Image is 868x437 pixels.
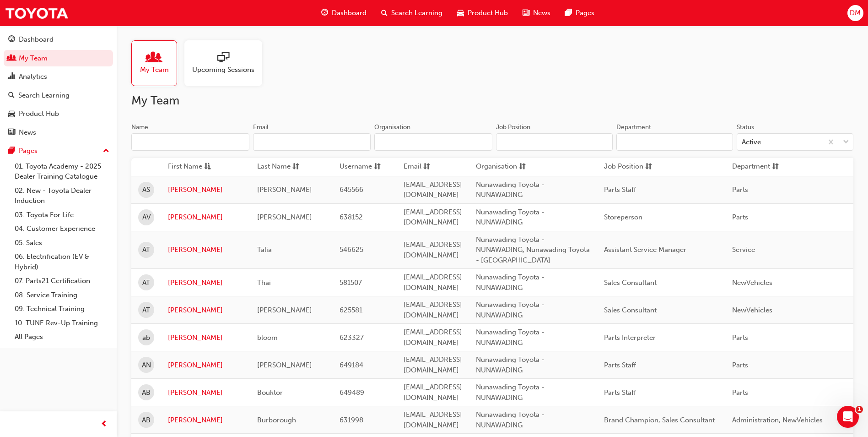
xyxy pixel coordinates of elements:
[391,8,442,18] span: Search Learning
[142,360,151,371] span: AN
[404,328,462,347] span: [EMAIL_ADDRESS][DOMAIN_NAME]
[253,133,371,151] input: Email
[732,161,782,173] button: Departmentsorting-icon
[168,185,243,195] a: [PERSON_NAME]
[374,4,450,22] a: search-iconSearch Learning
[253,123,269,132] div: Email
[576,8,594,18] span: Pages
[8,36,15,44] span: guage-icon
[19,71,47,82] div: Analytics
[604,161,643,173] span: Job Position
[4,29,113,142] button: DashboardMy TeamAnalyticsSearch LearningProduct HubNews
[772,161,779,173] span: sorting-icon
[142,245,150,255] span: AT
[523,7,529,19] span: news-icon
[604,361,636,369] span: Parts Staff
[476,410,545,429] span: Nunawading Toyota - NUNAWADING
[11,316,113,330] a: 10. TUNE Rev-Up Training
[558,4,602,22] a: pages-iconPages
[604,161,654,173] button: Job Positionsorting-icon
[604,306,657,314] span: Sales Consultant
[404,240,462,259] span: [EMAIL_ADDRESS][DOMAIN_NAME]
[19,146,38,156] div: Pages
[742,137,761,147] div: Active
[11,250,113,274] a: 06. Electrification (EV & Hybrid)
[11,288,113,302] a: 08. Service Training
[468,8,508,18] span: Product Hub
[519,161,526,173] span: sorting-icon
[257,213,312,221] span: [PERSON_NAME]
[732,279,772,287] span: NewVehicles
[142,415,151,426] span: AB
[8,147,15,155] span: pages-icon
[142,333,150,343] span: ab
[4,68,113,85] a: Analytics
[850,8,861,18] span: DM
[340,361,363,369] span: 649184
[404,161,421,173] span: Email
[732,388,748,397] span: Parts
[11,222,113,236] a: 04. Customer Experience
[192,65,254,75] span: Upcoming Sessions
[732,361,748,369] span: Parts
[457,7,464,19] span: car-icon
[19,109,59,119] div: Product Hub
[374,123,410,132] div: Organisation
[732,333,748,342] span: Parts
[604,279,657,287] span: Sales Consultant
[5,3,69,23] a: Trak
[4,124,113,141] a: News
[732,416,823,424] span: Administration, NewVehicles
[423,161,430,173] span: sorting-icon
[837,406,859,428] iframe: Intercom live chat
[616,123,651,132] div: Department
[168,278,243,288] a: [PERSON_NAME]
[404,300,462,319] span: [EMAIL_ADDRESS][DOMAIN_NAME]
[168,360,243,371] a: [PERSON_NAME]
[4,87,113,104] a: Search Learning
[168,161,218,173] button: First Nameasc-icon
[11,184,113,208] a: 02. New - Toyota Dealer Induction
[142,278,150,288] span: AT
[404,383,462,402] span: [EMAIL_ADDRESS][DOMAIN_NAME]
[140,65,169,75] span: My Team
[604,388,636,397] span: Parts Staff
[103,145,109,157] span: up-icon
[168,333,243,343] a: [PERSON_NAME]
[168,305,243,316] a: [PERSON_NAME]
[737,123,754,132] div: Status
[374,133,492,151] input: Organisation
[732,213,748,221] span: Parts
[101,419,108,430] span: prev-icon
[496,123,530,132] div: Job Position
[4,50,113,67] a: My Team
[11,159,113,184] a: 01. Toyota Academy - 2025 Dealer Training Catalogue
[8,110,15,118] span: car-icon
[645,161,652,173] span: sorting-icon
[292,161,299,173] span: sorting-icon
[604,333,656,342] span: Parts Interpreter
[496,133,613,151] input: Job Position
[204,161,211,173] span: asc-icon
[314,4,374,22] a: guage-iconDashboard
[604,416,715,424] span: Brand Champion, Sales Consultant
[340,161,372,173] span: Username
[142,305,150,316] span: AT
[18,90,70,101] div: Search Learning
[131,133,249,151] input: Name
[732,161,770,173] span: Department
[4,142,113,159] button: Pages
[19,127,36,138] div: News
[843,137,849,148] span: down-icon
[404,410,462,429] span: [EMAIL_ADDRESS][DOMAIN_NAME]
[476,328,545,347] span: Nunawading Toyota - NUNAWADING
[515,4,558,22] a: news-iconNews
[604,246,686,254] span: Assistant Service Manager
[168,245,243,255] a: [PERSON_NAME]
[340,279,362,287] span: 581507
[476,180,545,199] span: Nunawading Toyota - NUNAWADING
[131,40,184,86] a: My Team
[168,212,243,223] a: [PERSON_NAME]
[148,52,160,65] span: people-icon
[19,34,54,45] div: Dashboard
